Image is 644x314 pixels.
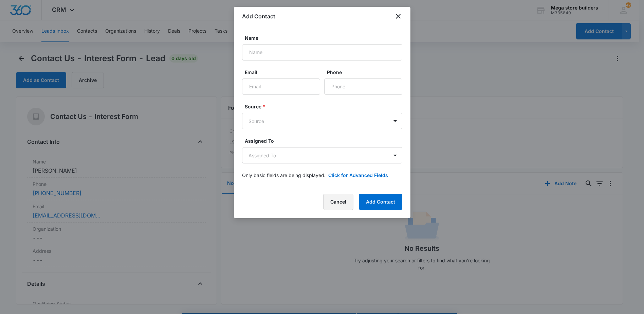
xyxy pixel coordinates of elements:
button: close [394,12,402,20]
label: Name [245,34,405,41]
input: Name [242,44,402,60]
label: Email [245,69,323,76]
input: Phone [324,78,402,95]
h1: Add Contact [242,12,275,20]
button: Click for Advanced Fields [328,172,388,179]
input: Email [242,78,320,95]
label: Assigned To [245,137,405,144]
label: Phone [327,69,405,76]
p: Only basic fields are being displayed. [242,172,326,179]
button: Add Contact [359,194,402,210]
label: Source [245,103,405,110]
button: Cancel [323,194,353,210]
